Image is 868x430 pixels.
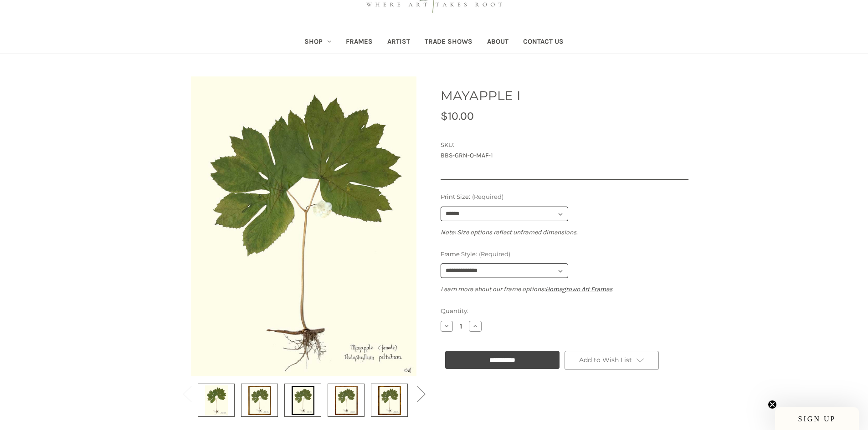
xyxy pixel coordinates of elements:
dd: BBS-GRN-O-MAF-1 [441,151,688,160]
a: Contact Us [516,31,571,54]
span: $10.00 [441,109,474,122]
a: Shop [297,31,339,54]
button: Go to slide 2 of 2 [178,379,196,407]
img: Unframed [190,76,418,376]
small: (Required) [479,250,510,258]
div: SIGN UPClose teaser [775,407,859,430]
span: SIGN UP [798,415,836,423]
a: Trade Shows [417,31,480,54]
small: (Required) [472,193,503,200]
a: Frames [339,31,380,54]
img: Unframed [205,385,228,415]
span: Go to slide 2 of 2 [183,408,191,408]
dt: SKU: [441,141,686,150]
a: Add to Wish List [565,351,659,370]
label: Print Size: [441,192,688,202]
p: Learn more about our frame options: [441,284,688,294]
a: Homegrown Art Frames [545,285,612,293]
h1: MAYAPPLE I [441,86,688,105]
label: Quantity: [441,307,688,316]
img: Black Frame [292,385,314,415]
span: Add to Wish List [579,356,632,364]
img: Burlewood Frame [335,385,358,415]
img: Gold Bamboo Frame [378,385,401,415]
button: Go to slide 2 of 2 [412,379,430,407]
a: Artist [380,31,417,54]
p: Note: Size options reflect unframed dimensions. [441,228,688,237]
button: Close teaser [768,400,777,409]
span: Go to slide 2 of 2 [417,408,425,408]
a: About [480,31,516,54]
label: Frame Style: [441,250,688,259]
img: Antique Gold Frame [248,385,271,415]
